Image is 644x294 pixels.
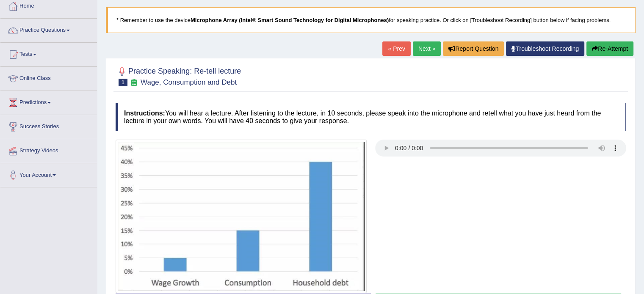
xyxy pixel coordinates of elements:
a: Predictions [0,91,97,112]
a: Online Class [0,67,97,88]
a: Next » [413,41,441,56]
a: Troubleshoot Recording [506,41,584,56]
b: Instructions: [124,110,165,117]
button: Report Question [443,41,504,56]
b: Microphone Array (Intel® Smart Sound Technology for Digital Microphones) [191,17,389,23]
a: Strategy Videos [0,139,97,160]
h2: Practice Speaking: Re-tell lecture [116,65,241,86]
small: Exam occurring question [130,79,138,87]
a: Success Stories [0,115,97,136]
a: Your Account [0,163,97,184]
a: « Prev [382,41,410,56]
button: Re-Attempt [586,41,633,56]
a: Practice Questions [0,19,97,40]
h4: You will hear a lecture. After listening to the lecture, in 10 seconds, please speak into the mic... [116,103,626,131]
span: 1 [119,79,127,86]
a: Tests [0,43,97,64]
blockquote: * Remember to use the device for speaking practice. Or click on [Troubleshoot Recording] button b... [106,7,636,33]
small: Wage, Consumption and Debt [141,78,237,86]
